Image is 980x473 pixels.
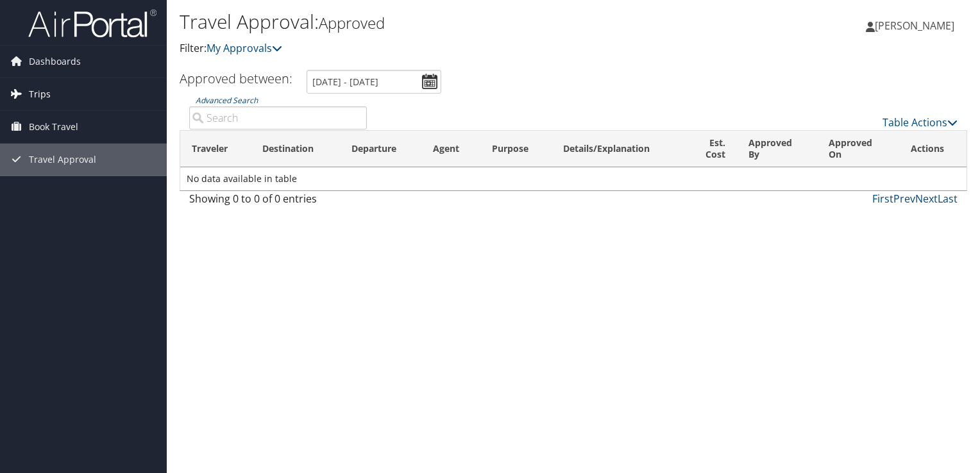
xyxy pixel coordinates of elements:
span: Travel Approval [29,144,96,176]
span: Dashboards [29,46,81,78]
small: Approved [319,12,385,33]
th: Traveler: activate to sort column ascending [180,131,251,167]
a: Next [915,192,938,206]
th: Approved By: activate to sort column ascending [737,131,816,167]
th: Approved On: activate to sort column ascending [817,131,899,167]
th: Agent [421,131,480,167]
input: Advanced Search [189,106,367,129]
img: airportal-logo.png [28,8,156,38]
a: My Approvals [207,41,282,55]
a: Last [938,192,958,206]
p: Filter: [180,40,705,57]
a: First [872,192,893,206]
span: [PERSON_NAME] [875,19,954,33]
a: [PERSON_NAME] [866,6,967,45]
th: Purpose [480,131,552,167]
th: Actions [899,131,967,167]
h3: Approved between: [180,70,292,87]
a: Prev [893,192,915,206]
input: [DATE] - [DATE] [307,70,441,94]
th: Destination: activate to sort column ascending [251,131,340,167]
h1: Travel Approval: [180,8,705,35]
td: No data available in table [180,167,967,190]
a: Table Actions [883,115,958,129]
th: Departure: activate to sort column ascending [340,131,421,167]
span: Book Travel [29,111,78,143]
div: Showing 0 to 0 of 0 entries [189,191,367,213]
span: Trips [29,78,51,110]
th: Est. Cost: activate to sort column ascending [682,131,737,167]
th: Details/Explanation [552,131,683,167]
a: Advanced Search [196,95,258,106]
